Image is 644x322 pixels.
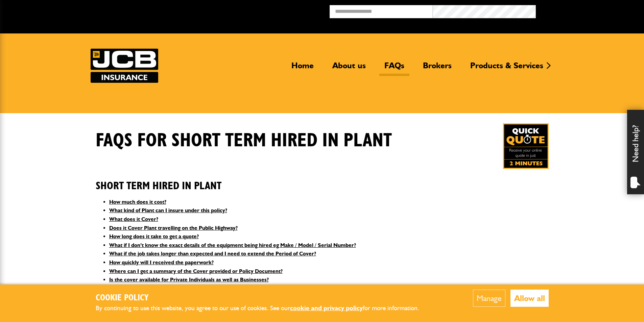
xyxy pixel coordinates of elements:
a: What does it Cover? [109,216,158,222]
div: Need help? [627,110,644,194]
a: FAQs [379,60,409,76]
button: Allow all [510,290,549,307]
img: Quick Quote [503,123,549,169]
a: What kind of Plant can I insure under this policy? [109,207,227,214]
a: How much does it cost? [109,199,166,205]
a: Home [286,60,319,76]
img: JCB Insurance Services logo [91,49,158,83]
a: JCB Insurance Services [91,49,158,83]
a: What if I don’t know the exact details of the equipment being hired eg Make / Model / Serial Number? [109,242,356,248]
p: By continuing to use this website, you agree to our use of cookies. See our for more information. [96,303,430,314]
a: Products & Services [465,60,548,76]
button: Broker Login [536,5,639,16]
a: Is the cover available for Private Individuals as well as Businesses? [109,276,269,283]
a: What if the job takes longer than expected and I need to extend the Period of Cover? [109,250,316,257]
a: About us [327,60,371,76]
a: Where can I get a summary of the Cover provided or Policy Document? [109,268,283,274]
a: Does it Cover Plant travelling on the Public Highway? [109,225,238,231]
h1: FAQS for Short Term Hired In Plant [96,129,392,152]
a: cookie and privacy policy [290,304,363,312]
a: Get your insurance quote in just 2-minutes [503,123,549,169]
a: How long does it take to get a quote? [109,233,199,240]
a: How quickly will I received the paperwork? [109,259,214,266]
h2: Cookie Policy [96,293,430,303]
a: Brokers [418,60,457,76]
h2: Short Term Hired In Plant [96,169,549,192]
button: Manage [473,290,505,307]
